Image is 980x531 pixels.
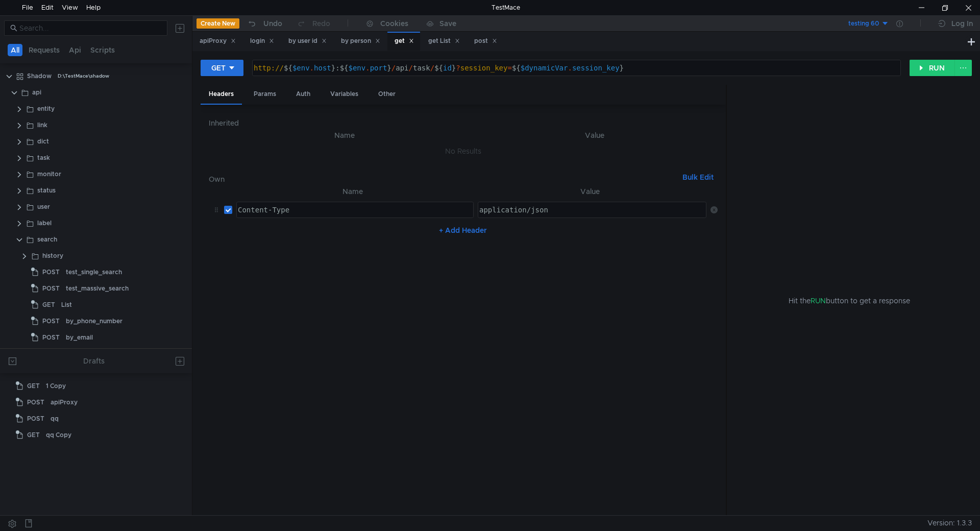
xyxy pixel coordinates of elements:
div: status [37,183,56,198]
div: task [37,150,50,165]
span: POST [42,313,60,329]
button: GET [201,60,243,76]
th: Name [232,185,474,198]
button: All [8,44,22,56]
div: user [37,199,50,214]
button: RUN [910,60,955,76]
div: 1 Copy [46,378,66,394]
nz-embed-empty: No Results [445,147,481,156]
span: Version: 1.3.3 [927,516,972,530]
div: Other [370,85,404,104]
div: Save [439,20,456,27]
button: Bulk Edit [678,171,718,183]
input: Search... [19,22,161,34]
div: Params [246,85,284,104]
div: Headers [201,85,242,105]
button: Api [66,44,84,56]
button: Redo [289,16,337,31]
button: + Add Header [435,224,491,236]
button: Scripts [87,44,118,56]
div: Cookies [380,17,408,30]
div: Shadow [27,68,52,84]
div: label [37,215,52,231]
div: D:\TestMace\shadow [58,68,109,84]
div: get [395,36,414,46]
div: by user id [288,36,327,46]
div: qq [51,411,59,426]
th: Value [472,129,718,141]
div: GET [211,62,226,74]
div: link [37,117,47,133]
div: apiProxy [200,36,236,46]
span: POST [27,395,44,410]
div: Auth [288,85,318,104]
div: Redo [312,17,330,30]
div: Variables [322,85,366,104]
button: Create New [197,18,239,29]
div: search [37,232,57,247]
div: entity [37,101,55,116]
div: by_phone_number [66,313,122,329]
button: Undo [239,16,289,31]
div: by_email [66,330,93,345]
span: POST [42,264,60,280]
div: testing 60 [848,19,879,29]
span: GET [27,427,40,443]
button: Requests [26,44,63,56]
div: by person [341,36,380,46]
div: qq Copy [46,427,71,443]
div: post [474,36,497,46]
div: dict [37,134,49,149]
div: get List [428,36,460,46]
div: Log In [951,17,973,30]
button: testing 60 [818,15,889,32]
div: Undo [263,17,282,30]
span: POST [27,411,44,426]
div: List [61,297,72,312]
span: GET [27,378,40,394]
div: test_single_search [66,264,122,280]
th: Name [217,129,472,141]
div: history [42,248,63,263]
div: monitor [37,166,61,182]
span: Hit the button to get a response [789,295,910,306]
h6: Inherited [209,117,718,129]
div: api [32,85,41,100]
span: GET [42,297,55,312]
h6: Own [209,173,678,185]
div: apiProxy [51,395,78,410]
div: Drafts [83,355,105,367]
div: test_massive_search [66,281,129,296]
div: login [250,36,274,46]
th: Value [474,185,706,198]
span: RUN [811,296,826,305]
span: POST [42,281,60,296]
div: links [42,346,56,361]
span: POST [42,330,60,345]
